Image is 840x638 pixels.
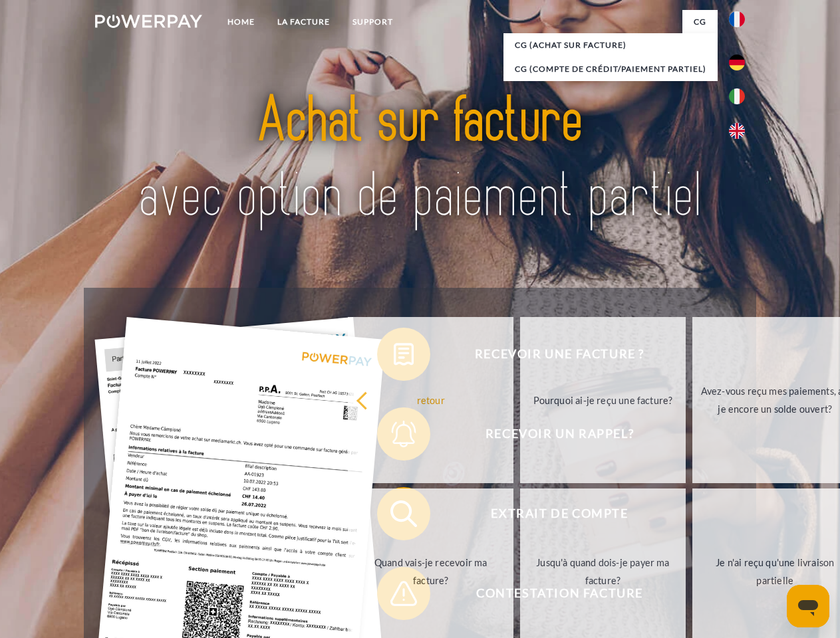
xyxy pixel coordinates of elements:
div: Jusqu'à quand dois-je payer ma facture? [528,554,678,589]
img: en [729,123,745,139]
div: retour [356,391,505,409]
iframe: Bouton de lancement de la fenêtre de messagerie [787,585,829,627]
a: CG (achat sur facture) [503,33,718,57]
img: title-powerpay_fr.svg [127,64,713,255]
a: CG (Compte de crédit/paiement partiel) [503,57,718,81]
img: it [729,88,745,104]
img: de [729,54,745,70]
img: logo-powerpay-white.svg [95,15,202,28]
a: LA FACTURE [266,10,341,34]
div: Pourquoi ai-je reçu une facture? [528,391,678,409]
div: Quand vais-je recevoir ma facture? [356,554,505,589]
a: Support [341,10,404,34]
img: fr [729,11,745,27]
a: CG [682,10,718,34]
a: Home [216,10,266,34]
